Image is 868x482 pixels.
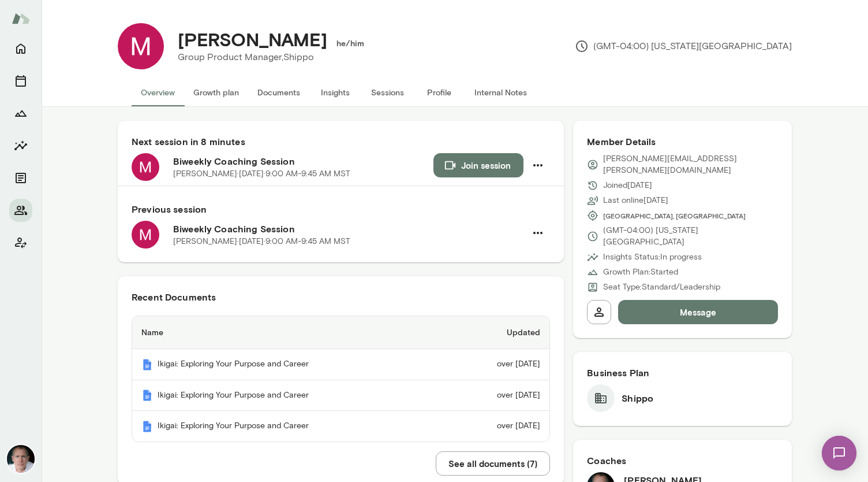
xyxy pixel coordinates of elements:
button: Home [9,37,32,60]
p: Joined [DATE] [603,180,652,191]
p: Last online [DATE] [603,195,668,206]
h6: Business Plan [587,366,778,380]
h6: Member Details [587,135,778,149]
th: Updated [446,316,549,349]
th: Ikigai: Exploring Your Purpose and Career [132,349,446,380]
button: Client app [9,231,32,254]
p: [PERSON_NAME][EMAIL_ADDRESS][PERSON_NAME][DOMAIN_NAME] [603,153,778,176]
img: Mike Lane [7,445,35,473]
p: [PERSON_NAME] · [DATE] · 9:00 AM-9:45 AM MST [173,168,350,180]
p: (GMT-04:00) [US_STATE][GEOGRAPHIC_DATA] [603,225,778,248]
button: Profile [413,79,465,106]
h6: Shippo [622,391,653,405]
button: Join session [433,153,523,177]
h6: Biweekly Coaching Session [173,222,526,236]
th: Ikigai: Exploring Your Purpose and Career [132,411,446,442]
button: Sessions [361,79,413,106]
img: Mike Fonseca [118,23,164,69]
button: Documents [9,166,32,190]
button: Members [9,199,32,222]
h4: [PERSON_NAME] [178,28,327,50]
p: (GMT-04:00) [US_STATE][GEOGRAPHIC_DATA] [575,39,792,53]
button: Sessions [9,69,32,92]
p: Growth Plan: Started [603,266,678,278]
button: Growth Plan [9,102,32,125]
h6: he/him [336,38,365,49]
img: Mento [141,359,153,370]
button: Message [618,300,778,324]
p: [PERSON_NAME] · [DATE] · 9:00 AM-9:45 AM MST [173,236,350,247]
h6: Recent Documents [132,290,550,304]
p: Seat Type: Standard/Leadership [603,281,720,293]
th: Name [132,316,446,349]
h6: Coaches [587,454,778,468]
h6: Next session in 8 minutes [132,135,550,149]
span: [GEOGRAPHIC_DATA], [GEOGRAPHIC_DATA] [603,211,746,220]
td: over [DATE] [446,349,549,380]
th: Ikigai: Exploring Your Purpose and Career [132,380,446,411]
h6: Previous session [132,202,550,216]
button: Internal Notes [465,79,536,106]
img: Mento [141,390,153,401]
p: Group Product Manager, Shippo [178,50,356,64]
button: See all documents (7) [436,451,550,476]
button: Insights [9,134,32,157]
td: over [DATE] [446,411,549,442]
img: Mento [12,8,30,29]
img: Mento [141,421,153,432]
button: Documents [248,79,309,106]
td: over [DATE] [446,380,549,411]
button: Overview [132,79,184,106]
h6: Biweekly Coaching Session [173,154,433,168]
button: Growth plan [184,79,248,106]
button: Insights [309,79,361,106]
p: Insights Status: In progress [603,251,702,263]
